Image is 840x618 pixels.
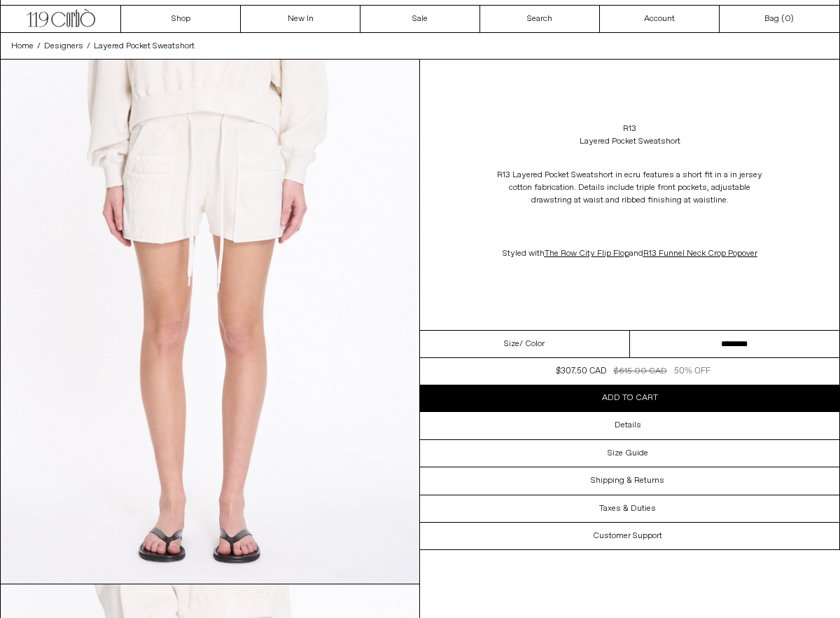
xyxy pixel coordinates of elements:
[591,476,664,486] h3: Shipping & Returns
[87,40,90,53] span: /
[121,6,241,32] a: Shop
[44,41,83,52] span: Designers
[600,6,720,32] a: Account
[785,13,790,25] span: 0
[580,135,680,148] div: Layered Pocket Sweatshort
[545,248,629,259] a: The Row City Flip Flop
[241,6,360,32] a: New In
[643,248,757,259] a: R13 Funnel Neck Crop Popover
[615,420,641,430] h3: Details
[420,385,839,411] button: Add to cart
[504,338,519,350] span: Size
[1,60,419,584] img: Corbo-2025-04-015367copy_1800x1800.jpg
[94,41,195,52] span: Layered Pocket Sweatshort
[674,365,710,378] div: 50% OFF
[44,40,83,53] a: Designers
[94,40,195,53] a: Layered Pocket Sweatshort
[490,162,770,214] p: R13 Layered Pocket Sweatshort in ecru features a short fit in a in jersey cotton fabrication. Det...
[608,448,648,458] h3: Size Guide
[360,6,480,32] a: Sale
[519,338,545,350] span: / Color
[785,13,794,25] span: )
[11,40,34,53] a: Home
[11,41,34,52] span: Home
[556,365,606,378] div: $307.50 CAD
[503,248,757,259] span: Styled with and
[37,40,41,53] span: /
[720,6,839,32] a: Bag ()
[614,365,667,378] div: $615.00 CAD
[593,531,662,541] h3: Customer Support
[602,392,658,404] span: Add to cart
[623,123,636,135] a: R13
[480,6,600,32] a: Search
[599,504,656,514] h3: Taxes & Duties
